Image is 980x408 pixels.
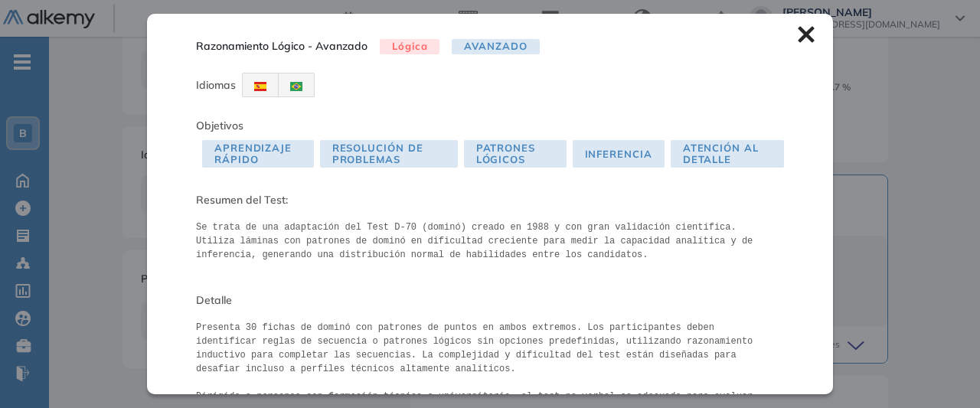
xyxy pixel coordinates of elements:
span: Idiomas [196,78,236,92]
span: Resumen del Test: [196,192,784,208]
iframe: Chat Widget [704,230,980,408]
span: Avanzado [452,39,539,55]
img: BRA [290,82,302,91]
span: Patrones Lógicos [464,140,567,168]
span: Resolución de Problemas [320,140,458,168]
span: Detalle [196,292,784,308]
img: ESP [254,82,266,91]
span: Inferencia [573,140,665,168]
span: Aprendizaje Rápido [202,140,314,168]
span: Lógica [380,39,439,55]
span: Atención al detalle [671,140,784,168]
div: Widget de chat [704,230,980,408]
span: Objetivos [196,119,243,132]
pre: Presenta 30 fichas de dominó con patrones de puntos en ambos extremos. Los participantes deben id... [196,321,784,394]
pre: Se trata de una adaptación del Test D-70 (dominó) creado en 1988 y con gran validación científica... [196,220,784,262]
span: Razonamiento Lógico - Avanzado [196,38,367,54]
